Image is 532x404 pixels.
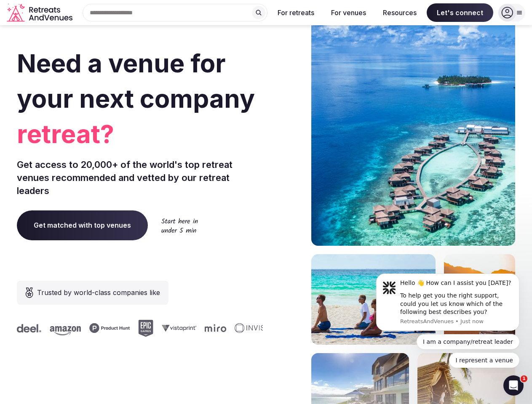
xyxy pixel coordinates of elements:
img: woman sitting in back of truck with camels [444,254,515,345]
svg: Deel company logo [16,324,40,332]
svg: Invisible company logo [233,323,280,333]
button: For venues [324,3,373,22]
span: Trusted by world-class companies like [37,287,160,298]
svg: Vistaprint company logo [160,324,195,332]
img: Start here in under 5 min [161,218,198,233]
a: Get matched with top venues [17,210,148,240]
span: Let's connect [427,3,493,22]
span: retreat? [17,116,263,151]
svg: Miro company logo [203,324,225,332]
iframe: Intercom live chat [503,375,524,396]
iframe: Intercom notifications message [364,266,532,373]
p: Get access to 20,000+ of the world's top retreat venues recommended and vetted by our retreat lea... [17,158,263,197]
img: yoga on tropical beach [311,254,436,345]
span: 1 [521,375,527,382]
svg: Retreats and Venues company logo [7,3,74,22]
a: Visit the homepage [7,3,74,22]
svg: Epic Games company logo [137,320,152,337]
span: Need a venue for your next company [17,48,255,114]
button: Resources [376,3,423,22]
button: For retreats [271,3,321,22]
